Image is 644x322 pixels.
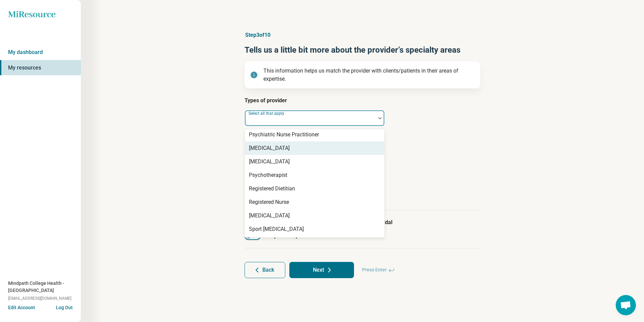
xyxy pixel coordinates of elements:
span: [EMAIL_ADDRESS][DOMAIN_NAME] [8,295,71,301]
div: Psychiatric Nurse Practitioner [249,131,319,139]
div: Psychotherapist [249,171,287,179]
label: Select all that apply [249,111,286,116]
p: Step 3 of 10 [245,31,480,39]
div: Registered Dietitian [249,185,295,193]
span: Back [262,267,274,273]
button: Next [289,262,354,278]
span: Press Enter [358,262,399,278]
h1: Tells us a little bit more about the provider’s specialty areas [245,45,480,56]
div: Open chat [616,295,636,315]
div: [MEDICAL_DATA] [249,212,290,220]
h3: Types of provider [245,97,480,105]
span: Mindpath College Health - [GEOGRAPHIC_DATA] [8,280,81,294]
button: Back [245,262,285,278]
div: [MEDICAL_DATA] [249,158,290,166]
div: [MEDICAL_DATA] [249,144,290,152]
button: Log Out [56,304,73,310]
p: This information helps us match the provider with clients/patients in their areas of expertise. [263,67,475,83]
div: Sport [MEDICAL_DATA] [249,225,304,233]
div: Registered Nurse [249,198,289,206]
button: Edit Account [8,304,35,311]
